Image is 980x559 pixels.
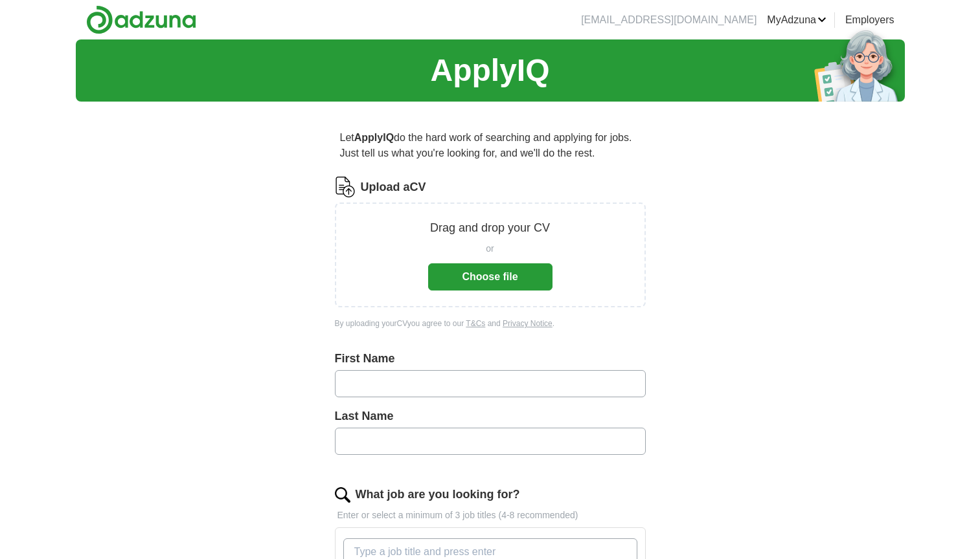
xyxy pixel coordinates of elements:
[430,219,550,237] p: Drag and drop your CV
[335,509,646,522] p: Enter or select a minimum of 3 job titles (4-8 recommended)
[428,263,553,290] button: Choose file
[503,319,553,328] a: Privacy Notice
[335,125,646,166] p: Let do the hard work of searching and applying for jobs. Just tell us what you're looking for, an...
[86,5,196,34] img: Adzuna logo
[466,319,485,328] a: T&Cs
[335,177,356,197] img: CV Icon
[335,318,646,329] div: By uploading your CV you agree to our and .
[335,487,350,503] img: search.png
[767,12,826,28] a: MyAdzuna
[361,179,426,196] label: Upload a CV
[356,486,520,503] label: What job are you looking for?
[581,12,757,28] li: [EMAIL_ADDRESS][DOMAIN_NAME]
[486,242,494,256] span: or
[430,47,549,94] h1: ApplyIQ
[354,132,394,143] strong: ApplyIQ
[335,408,646,425] label: Last Name
[845,12,895,28] a: Employers
[335,350,646,367] label: First Name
